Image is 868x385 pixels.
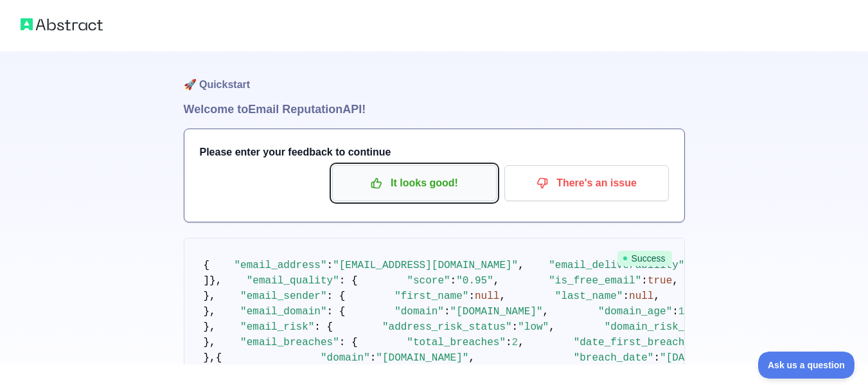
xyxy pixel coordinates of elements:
span: "total_breaches" [407,337,506,348]
span: "0.95" [456,275,493,287]
span: "email_domain" [240,306,326,318]
span: : [444,306,450,318]
span: "low" [518,321,549,333]
span: "address_risk_status" [382,321,512,333]
span: "[DOMAIN_NAME]" [450,306,543,318]
span: : [370,352,376,364]
span: "domain_age" [598,306,672,318]
h3: Please enter your feedback to continue [200,145,669,160]
img: Abstract logo [21,15,103,33]
iframe: Toggle Customer Support [758,352,855,379]
span: "last_name" [555,291,623,302]
button: There's an issue [504,165,669,201]
span: : [450,275,457,287]
span: Success [617,251,672,266]
span: : [641,275,648,287]
span: "email_quality" [247,275,339,287]
span: , [672,275,678,287]
span: , [653,291,660,302]
span: : { [314,321,333,333]
span: : [623,291,629,302]
span: , [499,291,506,302]
span: "domain" [321,352,370,364]
h1: Welcome to Email Reputation API! [184,100,685,118]
span: "domain" [394,306,444,318]
p: There's an issue [514,172,659,194]
span: "email_deliverability" [549,260,684,271]
span: "is_free_email" [549,275,641,287]
span: : [468,291,475,302]
span: : [506,337,512,348]
span: "email_risk" [240,321,314,333]
span: , [493,275,500,287]
span: "[DOMAIN_NAME]" [376,352,468,364]
span: : { [327,291,346,302]
button: It looks good! [332,165,497,201]
span: "date_first_breached" [574,337,704,348]
p: It looks good! [342,172,487,194]
span: { [204,260,210,271]
span: "[EMAIL_ADDRESS][DOMAIN_NAME]" [333,260,518,271]
span: : [672,306,678,318]
span: "[DATE]" [660,352,709,364]
h1: 🚀 Quickstart [184,51,685,100]
span: : { [339,337,358,348]
span: , [518,260,524,271]
span: , [543,306,549,318]
span: "domain_risk_status" [605,321,728,333]
span: 11019 [678,306,709,318]
span: null [475,291,499,302]
span: , [468,352,475,364]
span: , [549,321,555,333]
span: null [629,291,653,302]
span: : [327,260,333,271]
span: "email_address" [235,260,327,271]
span: , [518,337,524,348]
span: "first_name" [394,291,468,302]
span: "score" [407,275,450,287]
span: "breach_date" [574,352,654,364]
span: : { [339,275,358,287]
span: : [512,321,518,333]
span: "email_breaches" [240,337,339,348]
span: : { [327,306,346,318]
span: "email_sender" [240,291,326,302]
span: true [648,275,672,287]
span: 2 [512,337,518,348]
span: : [653,352,660,364]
